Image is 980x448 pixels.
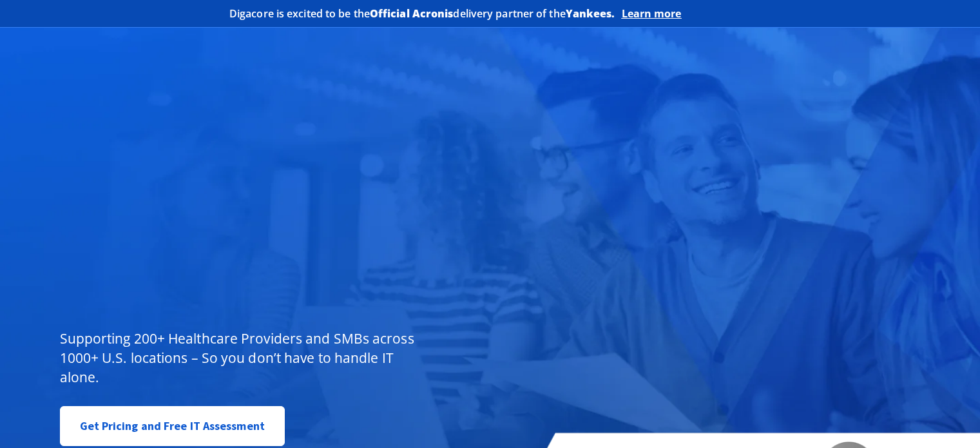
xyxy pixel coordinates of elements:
img: Acronis [688,4,751,23]
b: Official Acronis [370,6,454,21]
h2: Digacore is excited to be the delivery partner of the [229,8,615,19]
b: Yankees. [566,6,615,21]
p: Supporting 200+ Healthcare Providers and SMBs across 1000+ U.S. locations – So you don’t have to ... [60,329,420,387]
a: Get Pricing and Free IT Assessment [60,406,285,446]
span: Get Pricing and Free IT Assessment [80,413,265,439]
a: Learn more [622,7,682,20]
